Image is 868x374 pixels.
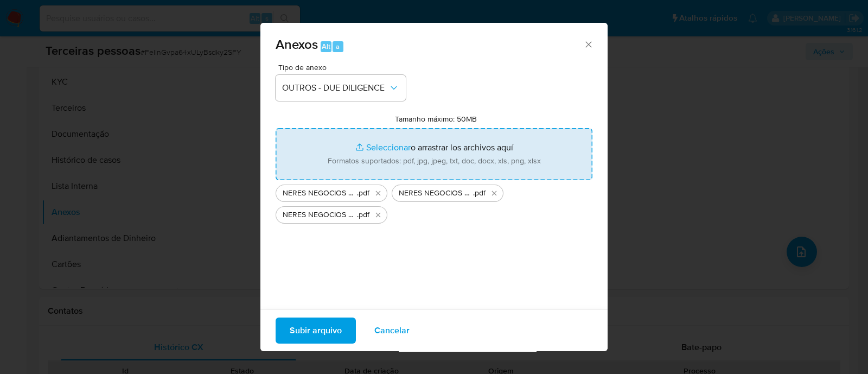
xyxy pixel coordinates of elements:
[322,41,330,52] span: Alt
[336,41,340,52] span: a
[473,188,486,199] span: .pdf
[282,83,388,93] span: OUTROS - DUE DILIGENCE
[583,39,593,49] button: Cerrar
[399,188,473,199] span: NERES NEGOCIOS DIGITAIS LTDA cnpj
[357,188,369,199] span: .pdf
[395,114,477,124] label: Tamanho máximo: 50MB
[278,64,409,71] span: Tipo de anexo
[290,319,342,343] span: Subir arquivo
[374,319,410,343] span: Cancelar
[276,318,356,344] button: Subir arquivo
[276,75,406,101] button: OUTROS - DUE DILIGENCE
[488,187,501,200] button: Eliminar NERES NEGOCIOS DIGITAIS LTDA cnpj.pdf
[372,208,385,221] button: Eliminar NERES NEGOCIOS DIGITAIS LTDA contrato social.pdf
[276,35,318,54] span: Anexos
[276,180,592,224] ul: Archivos seleccionados
[357,210,369,220] span: .pdf
[283,210,357,220] span: NERES NEGOCIOS DIGITAIS LTDA contrato social
[360,318,424,344] button: Cancelar
[372,187,385,200] button: Eliminar NERES NEGOCIOS DIGITAIS LTDA softon.pdf
[283,188,357,199] span: NERES NEGOCIOS DIGITAIS LTDA softon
